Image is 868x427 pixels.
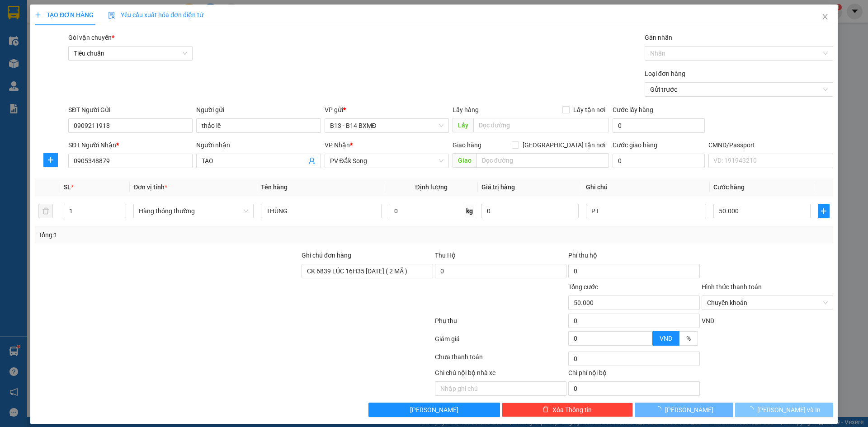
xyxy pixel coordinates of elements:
span: [GEOGRAPHIC_DATA] tận nơi [519,140,609,150]
span: VND [702,317,714,324]
span: user-add [308,157,316,164]
span: Tiêu chuẩn [74,47,187,60]
button: Close [812,5,838,30]
span: PV Đắk Mil [91,63,113,68]
span: Tên hàng [261,183,288,191]
span: 16:19:40 [DATE] [86,41,127,47]
div: Người nhận [196,140,321,150]
input: Nhập ghi chú [435,381,566,396]
span: Hàng thông thường [139,204,248,218]
span: plus [35,12,41,18]
button: [PERSON_NAME] và In [735,403,833,417]
span: Định lượng [415,183,448,191]
input: Cước lấy hàng [613,118,705,133]
span: loading [747,406,757,413]
span: Nơi gửi: [9,63,19,76]
div: CMND/Passport [708,140,833,150]
div: Ghi chú nội bộ nhà xe [435,368,566,381]
input: 0 [481,204,579,218]
label: Hình thức thanh toán [702,283,762,291]
label: Loại đơn hàng [645,70,685,77]
span: VND [660,335,672,342]
span: Đơn vị tính [133,183,167,191]
span: Gói vận chuyển [68,34,114,41]
label: Gán nhãn [645,34,672,41]
span: TẠO ĐƠN HÀNG [35,11,94,19]
button: deleteXóa Thông tin [502,403,633,417]
strong: CÔNG TY TNHH [GEOGRAPHIC_DATA] 214 QL13 - P.26 - Q.BÌNH THẠNH - TP HCM 1900888606 [24,14,73,48]
div: SĐT Người Nhận [68,140,193,150]
label: Cước lấy hàng [613,106,653,113]
span: Giao [453,153,476,168]
div: Chưa thanh toán [434,352,567,368]
span: [PERSON_NAME] [410,405,458,415]
span: B131409250567 [80,34,127,41]
span: kg [465,204,474,218]
span: Nơi nhận: [69,63,84,76]
div: Phí thu hộ [568,250,700,264]
input: Cước giao hàng [613,154,705,168]
span: Lấy tận nơi [570,105,609,115]
span: VP Nhận [325,141,350,149]
input: Ghi Chú [586,204,706,218]
input: Dọc đường [473,118,609,132]
div: Người gửi [196,105,321,115]
th: Ghi chú [582,178,710,196]
span: Thu Hộ [435,252,456,259]
div: Tổng: 1 [38,230,335,240]
span: SL [64,183,71,191]
div: Chi phí nội bộ [568,368,700,381]
span: Cước hàng [713,183,745,191]
input: Dọc đường [476,153,609,168]
button: [PERSON_NAME] [635,403,733,417]
span: B13 - B14 BXMĐ [330,119,443,132]
span: plus [818,207,829,215]
span: Xóa Thông tin [552,405,592,415]
input: VD: Bàn, Ghế [261,204,381,218]
span: Yêu cầu xuất hóa đơn điện tử [108,11,203,19]
span: Lấy [453,118,473,132]
span: PV Đắk Song [330,154,443,168]
button: plus [43,153,58,167]
strong: BIÊN NHẬN GỬI HÀNG HOÁ [31,54,105,61]
span: Gửi trước [650,83,828,96]
span: Tổng cước [568,283,598,291]
span: close [821,13,829,20]
span: Giao hàng [453,141,481,149]
div: SĐT Người Gửi [68,105,193,115]
button: delete [38,204,53,218]
span: [PERSON_NAME] [665,405,713,415]
div: Giảm giá [434,334,567,350]
span: Chuyển khoản [707,296,828,310]
span: Lấy hàng [453,106,479,113]
div: Phụ thu [434,316,567,332]
input: Ghi chú đơn hàng [302,264,433,278]
span: % [686,335,691,342]
span: Giá trị hàng [481,183,515,191]
span: delete [542,406,549,413]
img: icon [108,12,115,19]
span: [PERSON_NAME] và In [757,405,821,415]
label: Ghi chú đơn hàng [302,252,351,259]
span: plus [44,156,57,164]
button: [PERSON_NAME] [368,403,500,417]
div: VP gửi [325,105,449,115]
img: logo [9,20,21,43]
button: plus [818,204,830,218]
label: Cước giao hàng [613,141,657,149]
span: loading [655,406,665,413]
